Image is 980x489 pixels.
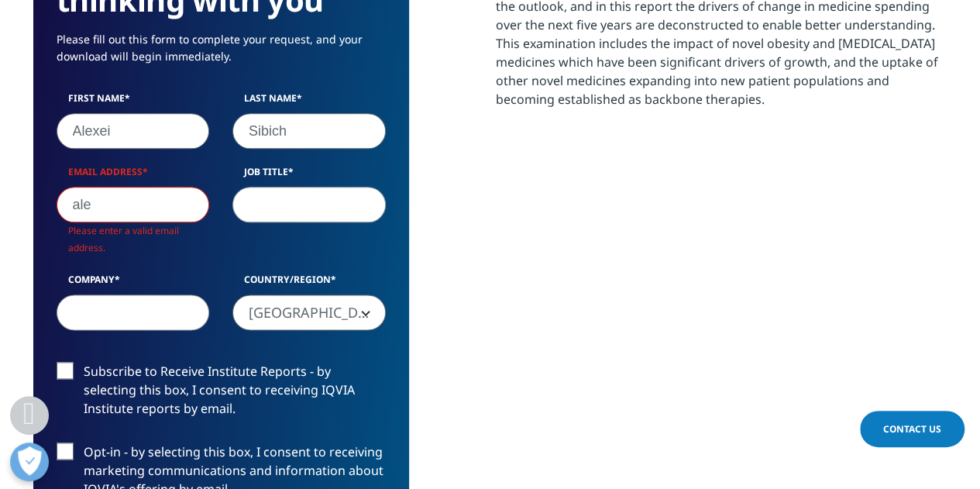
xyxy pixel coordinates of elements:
label: Last Name [232,91,386,113]
label: Country/Region [232,273,386,294]
span: United States [232,294,386,330]
p: Please fill out this form to complete your request, and your download will begin immediately. [57,31,386,77]
label: Email Address [57,165,210,187]
span: Contact Us [883,422,941,436]
span: Please enter a valid email address. [68,224,179,254]
button: Open Preferences [10,443,49,481]
label: Subscribe to Receive Institute Reports - by selecting this box, I consent to receiving IQVIA Inst... [57,362,386,426]
a: Contact Us [860,411,965,447]
label: First Name [57,91,210,113]
label: Company [57,273,210,294]
span: United States [233,295,385,331]
label: Job Title [232,165,386,187]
